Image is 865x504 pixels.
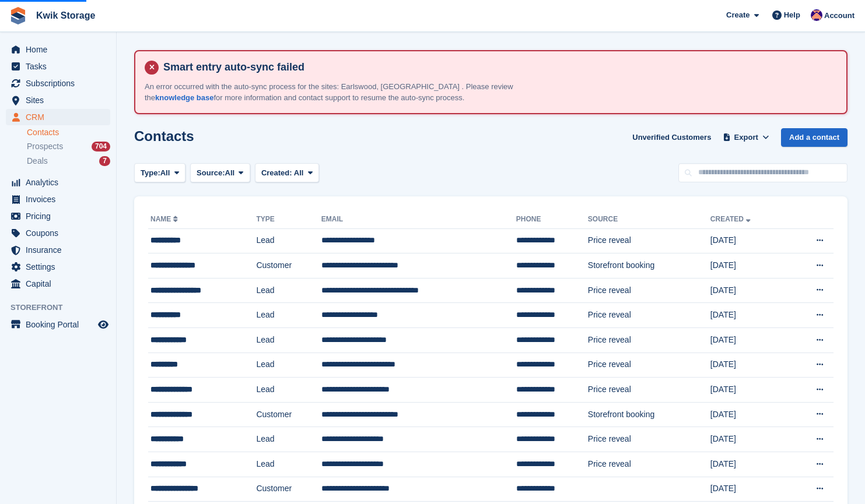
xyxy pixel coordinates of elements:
img: Jade Stanley [811,9,822,21]
span: Source: [197,167,225,179]
h4: Smart entry auto-sync failed [159,61,837,74]
a: menu [6,208,110,224]
span: Invoices [26,191,96,207]
td: [DATE] [710,427,789,452]
span: Insurance [26,242,96,258]
a: menu [6,316,110,333]
span: Home [26,41,96,58]
button: Export [720,128,772,147]
a: Add a contact [781,128,848,147]
td: Lead [256,452,321,477]
span: Pricing [26,208,96,224]
td: Price reveal [588,328,710,353]
th: Email [321,210,516,229]
span: Analytics [26,174,96,191]
span: Help [784,9,800,21]
td: Price reveal [588,378,710,403]
span: Capital [26,276,96,292]
a: menu [6,174,110,191]
th: Source [588,210,710,229]
a: Preview store [96,318,110,332]
td: Storefront booking [588,402,710,427]
img: stora-icon-8386f47178a22dfd0bd8f6a31ec36ba5ce8667c1dd55bd0f319d3a0aa187defe.svg [9,7,27,24]
td: [DATE] [710,477,789,502]
td: Lead [256,353,321,378]
td: [DATE] [710,378,789,403]
span: All [225,167,235,179]
span: Settings [26,259,96,275]
span: All [160,167,170,179]
a: Deals 7 [27,155,110,167]
span: Account [824,10,855,22]
button: Source: All [190,163,250,182]
a: menu [6,276,110,292]
a: menu [6,75,110,91]
div: 704 [92,142,110,151]
td: [DATE] [710,278,789,303]
h1: Contacts [134,128,194,144]
a: menu [6,225,110,241]
td: Price reveal [588,278,710,303]
span: CRM [26,109,96,125]
span: Sites [26,92,96,108]
a: menu [6,58,110,75]
th: Type [256,210,321,229]
td: [DATE] [710,228,789,253]
a: Contacts [27,127,110,138]
a: menu [6,92,110,108]
a: menu [6,191,110,207]
td: [DATE] [710,253,789,279]
span: Deals [27,156,48,167]
td: Price reveal [588,353,710,378]
span: Subscriptions [26,75,96,91]
td: Storefront booking [588,253,710,279]
span: Booking Portal [26,316,96,333]
td: [DATE] [710,303,789,328]
td: [DATE] [710,328,789,353]
span: Coupons [26,225,96,241]
span: Created: [261,168,292,177]
span: Prospects [27,141,63,152]
td: Lead [256,328,321,353]
td: Customer [256,402,321,427]
td: Price reveal [588,452,710,477]
td: Lead [256,228,321,253]
td: [DATE] [710,402,789,427]
span: Create [726,9,750,21]
th: Phone [516,210,588,229]
td: Lead [256,278,321,303]
td: Customer [256,477,321,502]
button: Type: All [134,163,185,182]
td: [DATE] [710,452,789,477]
a: menu [6,242,110,258]
a: knowledge base [155,93,213,102]
span: Storefront [10,302,116,313]
a: Unverified Customers [628,128,716,147]
button: Created: All [255,163,319,182]
span: Tasks [26,58,96,75]
a: Created [710,215,753,223]
span: All [294,168,304,177]
p: An error occurred with the auto-sync process for the sites: Earlswood, [GEOGRAPHIC_DATA] . Please... [145,81,553,104]
span: Type: [141,167,160,179]
td: Lead [256,303,321,328]
div: 7 [99,156,110,166]
td: Customer [256,253,321,279]
a: menu [6,41,110,58]
td: Lead [256,378,321,403]
td: Price reveal [588,303,710,328]
a: Name [150,215,180,223]
span: Export [734,132,758,143]
a: menu [6,109,110,125]
a: Prospects 704 [27,140,110,153]
td: Price reveal [588,228,710,253]
td: [DATE] [710,353,789,378]
a: menu [6,259,110,275]
td: Lead [256,427,321,452]
a: Kwik Storage [31,6,100,25]
td: Price reveal [588,427,710,452]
